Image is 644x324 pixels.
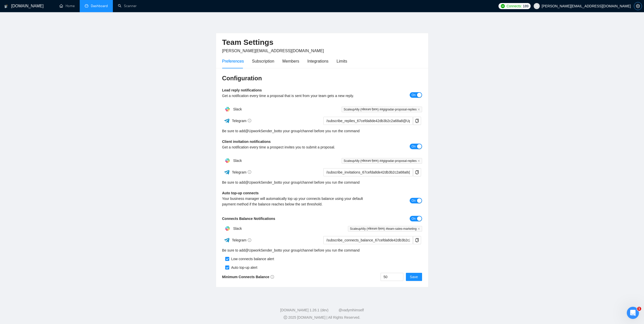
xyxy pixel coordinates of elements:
[282,58,299,64] div: Members
[307,58,329,64] div: Integrations
[245,180,279,185] a: @UpworkSender_bot
[222,104,233,114] img: hpQkSZIkSZIkSZIkSZIkSZIkSZIkSZIkSZIkSZIkSZIkSZIkSZIkSZIkSZIkSZIkSZIkSZIkSZIkSZIkSZIkSZIkSZIkSZIkS...
[222,144,372,150] div: Get a notification every time a prospect invites you to submit a proposal.
[222,58,244,64] div: Preferences
[627,307,639,319] iframe: Intercom live chat
[271,275,274,279] span: info-circle
[232,238,251,242] span: Telegram
[252,58,274,64] div: Subscription
[413,168,421,176] button: copy
[118,4,137,8] a: searchScanner
[222,49,324,53] span: [PERSON_NAME][EMAIL_ADDRESS][DOMAIN_NAME]
[229,256,274,262] div: Low connects balance alert
[637,307,641,311] span: 1
[523,3,528,9] span: 189
[222,180,422,185] div: Be sure to add to your group/channel before you run the command
[280,308,328,312] a: [DOMAIN_NAME] 1.26.1 (dev)
[222,74,422,82] h3: Configuration
[222,128,422,134] div: Be sure to add to your group/channel before you run the command
[224,169,230,175] img: ww3wtPAAAAAElFTkSuQmCC
[418,227,420,230] span: close
[418,160,420,162] span: close
[413,238,421,242] span: copy
[222,88,262,92] b: Lead reply notifications
[501,4,505,8] img: upwork-logo.png
[245,128,279,134] a: @UpworkSender_bot
[222,196,372,207] div: Your business manager will automatically top up your connects balance using your default payment ...
[222,93,372,99] div: Get a notification every time a proposal that is sent from your team gets a new reply.
[411,144,416,149] span: On
[411,216,416,221] span: On
[339,308,364,312] a: @vadymhimself
[535,4,538,8] span: user
[284,316,287,319] span: copyright
[413,236,421,244] button: copy
[342,107,422,112] span: ScaleupAlly (स्केलअप ऐलाय) ##gigradar-proposal-replies
[232,119,251,123] span: Telegram
[222,223,233,234] img: hpQkSZIkSZIkSZIkSZIkSZIkSZIkSZIkSZIkSZIkSZIkSZIkSZIkSZIkSZIkSZIkSZIkSZIkSZIkSZIkSZIkSZIkSZIkSZIkS...
[348,226,422,232] span: ScaleupAlly (स्केलअप ऐलाय) #team-sales-marketing
[248,119,251,122] span: info-circle
[85,4,108,8] a: dashboardDashboard
[222,275,274,279] b: Minimum Connects Balance
[222,247,422,253] div: Be sure to add to your group/channel before you run the command
[224,118,230,124] img: ww3wtPAAAAAElFTkSuQmCC
[413,170,421,174] span: copy
[222,140,271,144] b: Client invitation notifications
[4,315,640,320] div: 2025 [DOMAIN_NAME] | All Rights Reserved.
[410,274,418,280] span: Save
[406,273,422,281] button: Save
[411,198,416,203] span: On
[413,119,421,123] span: copy
[222,156,233,166] img: hpQkSZIkSZIkSZIkSZIkSZIkSZIkSZIkSZIkSZIkSZIkSZIkSZIkSZIkSZIkSZIkSZIkSZIkSZIkSZIkSZIkSZIkSZIkSZIkS...
[342,158,422,164] span: ScaleupAlly (स्केलअप ऐलाय) ##gigradar-proposal-replies
[418,108,420,111] span: close
[229,265,258,270] div: Auto top-up alert
[233,226,242,231] span: Slack
[59,4,75,8] a: homeHome
[224,237,230,243] img: ww3wtPAAAAAElFTkSuQmCC
[222,37,422,48] h2: Team Settings
[222,191,259,195] b: Auto top-up connects
[507,3,522,9] span: Connects:
[634,4,642,8] a: setting
[634,2,642,10] button: setting
[337,58,347,64] div: Limits
[248,170,251,174] span: info-circle
[233,159,242,163] span: Slack
[634,4,642,8] span: setting
[233,107,242,111] span: Slack
[248,238,251,242] span: info-circle
[411,92,416,98] span: On
[222,217,275,221] b: Connects Balance Notifications
[413,117,421,125] button: copy
[245,247,279,253] a: @UpworkSender_bot
[4,2,8,10] img: logo
[232,170,251,174] span: Telegram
